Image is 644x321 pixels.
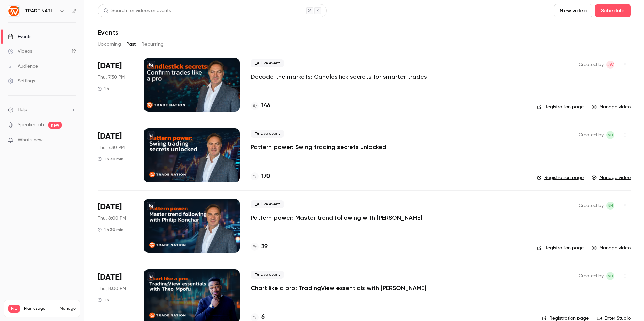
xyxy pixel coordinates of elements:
[251,101,270,110] a: 146
[8,33,31,40] div: Events
[98,199,133,253] div: Jul 31 Thu, 8:00 PM (Africa/Johannesburg)
[606,61,614,69] span: Jolene Wood
[8,106,76,113] li: help-dropdown-opener
[579,272,604,280] span: Created by
[606,131,614,139] span: Nicole Henn
[126,39,136,50] button: Past
[98,156,123,162] div: 1 h 30 min
[103,7,171,14] div: Search for videos or events
[595,4,631,17] button: Schedule
[608,202,613,210] span: NH
[98,61,122,71] span: [DATE]
[251,73,427,81] a: Decode the markets: Candlestick secrets for smarter trades
[251,172,270,181] a: 170
[98,297,109,303] div: 1 h
[18,121,44,129] a: SpeakerHub
[608,131,613,139] span: NH
[98,39,121,50] button: Upcoming
[68,137,76,143] iframe: Noticeable Trigger
[251,143,386,151] a: Pattern power: Swing trading secrets unlocked
[251,130,284,138] span: Live event
[98,144,125,151] span: Thu, 7:30 PM
[606,272,614,280] span: Nicole Henn
[141,39,164,50] button: Recurring
[537,245,584,251] a: Registration page
[98,28,118,36] h1: Events
[98,131,122,142] span: [DATE]
[592,104,631,110] a: Manage video
[251,214,422,222] a: Pattern power: Master trend following with [PERSON_NAME]
[592,245,631,251] a: Manage video
[98,128,133,182] div: Aug 28 Thu, 7:30 PM (Africa/Johannesburg)
[579,131,604,139] span: Created by
[592,174,631,181] a: Manage video
[251,271,284,279] span: Live event
[608,272,613,280] span: NH
[8,78,35,84] div: Settings
[25,8,57,14] h6: TRADE NATION
[98,285,126,292] span: Thu, 8:00 PM
[579,61,604,69] span: Created by
[98,202,122,212] span: [DATE]
[261,242,268,251] h4: 39
[18,106,27,113] span: Help
[8,6,19,16] img: TRADE NATION
[8,63,38,70] div: Audience
[261,172,270,181] h4: 170
[251,59,284,67] span: Live event
[24,306,56,311] span: Plan usage
[98,272,122,283] span: [DATE]
[60,306,76,311] a: Manage
[579,202,604,210] span: Created by
[607,61,614,69] span: JW
[48,122,62,129] span: new
[98,86,109,92] div: 1 h
[251,284,426,292] a: Chart like a pro: TradingView essentials with [PERSON_NAME]
[18,137,43,144] span: What's new
[98,58,133,112] div: Sep 25 Thu, 7:30 PM (Africa/Johannesburg)
[537,174,584,181] a: Registration page
[261,101,270,110] h4: 146
[606,202,614,210] span: Nicole Henn
[8,48,32,55] div: Videos
[8,305,20,313] span: Pro
[251,242,268,251] a: 39
[98,215,126,222] span: Thu, 8:00 PM
[98,227,123,233] div: 1 h 30 min
[554,4,592,17] button: New video
[98,74,125,81] span: Thu, 7:30 PM
[537,104,584,110] a: Registration page
[251,200,284,208] span: Live event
